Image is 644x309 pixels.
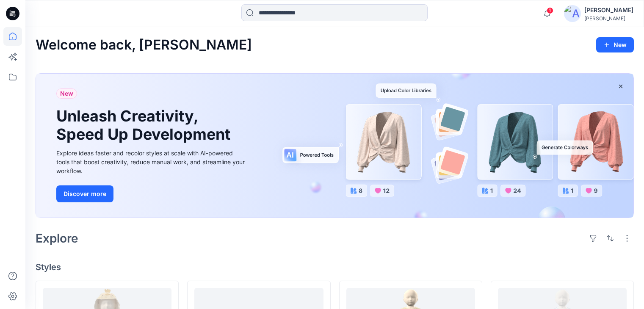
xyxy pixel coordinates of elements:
[56,149,247,175] div: Explore ideas faster and recolor styles at scale with AI-powered tools that boost creativity, red...
[56,185,113,202] button: Discover more
[584,5,633,15] div: [PERSON_NAME]
[564,5,581,22] img: avatar
[547,7,553,14] span: 1
[36,262,634,272] h4: Styles
[56,107,234,143] h1: Unleash Creativity, Speed Up Development
[36,232,78,245] h2: Explore
[596,37,634,52] button: New
[56,185,247,202] a: Discover more
[36,37,252,53] h2: Welcome back, [PERSON_NAME]
[60,88,73,99] span: New
[584,15,633,22] div: [PERSON_NAME]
